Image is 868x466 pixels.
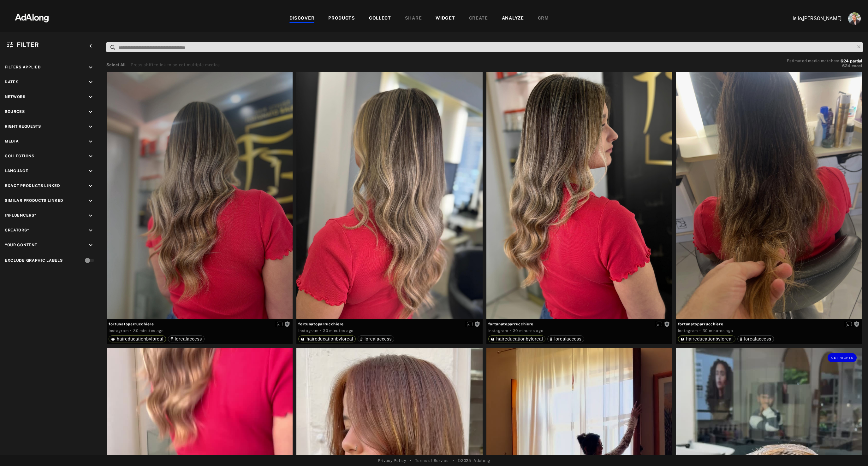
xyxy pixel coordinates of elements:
div: ANALYZE [502,15,524,22]
i: keyboard_arrow_down [87,153,94,160]
span: · [699,328,701,333]
span: fortunatoparrucchiere [488,321,670,327]
div: Press shift+click to select multiple medias [131,62,220,68]
div: CRM [538,15,549,22]
div: CREATE [469,15,488,22]
div: DISCOVER [289,15,315,22]
div: haireducationbyloreal [111,337,163,341]
span: fortunatoparrucchiere [109,321,291,327]
span: Rights not requested [284,322,290,326]
p: Hello, [PERSON_NAME] [778,15,841,22]
i: keyboard_arrow_down [87,94,94,101]
div: SHARE [405,15,422,22]
span: Filters applied [5,65,41,69]
a: Privacy Policy [378,458,406,463]
span: lorealaccess [175,336,202,341]
i: keyboard_arrow_down [87,183,94,189]
button: Select All [106,62,126,68]
span: haireducationbyloreal [117,336,163,341]
span: lorealaccess [744,336,771,341]
span: haireducationbyloreal [496,336,543,341]
span: · [130,328,132,333]
span: Collections [5,154,34,158]
button: Enable diffusion on this media [465,321,474,327]
img: 63233d7d88ed69de3c212112c67096b6.png [4,8,60,27]
div: Instagram [488,328,508,334]
time: 2025-09-15T14:03:27.000Z [323,329,354,333]
span: Influencers* [5,213,36,218]
span: © 2025 - Adalong [458,458,490,463]
time: 2025-09-15T14:03:27.000Z [703,329,733,333]
span: 624 [841,59,849,63]
button: Enable diffusion on this media [655,321,664,327]
div: Exclude Graphic Labels [5,258,62,263]
div: lorealaccess [550,337,581,341]
div: Instagram [678,328,698,334]
i: keyboard_arrow_left [87,43,94,50]
span: Rights not requested [474,322,480,326]
time: 2025-09-15T14:03:27.000Z [133,329,164,333]
button: 624partial [841,60,862,63]
div: Instagram [109,328,128,334]
span: fortunatoparrucchiere [678,321,860,327]
i: keyboard_arrow_down [87,242,94,249]
i: keyboard_arrow_down [87,123,94,130]
span: Your Content [5,243,37,247]
span: Similar Products Linked [5,198,63,203]
span: fortunatoparrucchiere [298,321,480,327]
i: keyboard_arrow_down [87,138,94,145]
a: Terms of Service [415,458,449,463]
span: haireducationbyloreal [686,336,733,341]
iframe: Chat Widget [836,436,868,466]
span: Media [5,139,19,143]
div: haireducationbyloreal [491,337,543,341]
span: Get rights [831,356,853,359]
i: keyboard_arrow_down [87,168,94,175]
button: Enable diffusion on this media [275,321,284,327]
button: Enable diffusion on this media [844,321,854,327]
span: Network [5,95,26,99]
span: Dates [5,80,19,84]
span: 624 [842,63,850,68]
button: Account settings [847,11,862,26]
span: · [510,328,511,333]
span: Rights not requested [854,322,859,326]
div: lorealaccess [170,337,202,341]
span: lorealaccess [365,336,392,341]
i: keyboard_arrow_down [87,79,94,86]
i: keyboard_arrow_down [87,64,94,71]
span: Rights not requested [664,322,670,326]
span: • [410,458,412,463]
div: Instagram [298,328,318,334]
span: lorealaccess [554,336,581,341]
span: Language [5,169,28,173]
div: lorealaccess [740,337,771,341]
span: Exact Products Linked [5,183,60,188]
span: haireducationbyloreal [306,336,353,341]
span: Filter [17,41,39,49]
i: keyboard_arrow_down [87,108,94,115]
span: Creators* [5,228,29,232]
span: Right Requests [5,124,41,129]
span: Sources [5,109,25,114]
span: Estimated media matches: [787,59,839,63]
img: ACg8ocLjEk1irI4XXb49MzUGwa4F_C3PpCyg-3CPbiuLEZrYEA=s96-c [848,12,861,25]
div: haireducationbyloreal [301,337,353,341]
i: keyboard_arrow_down [87,197,94,204]
button: Get rights [828,353,857,362]
time: 2025-09-15T14:03:27.000Z [513,329,544,333]
div: PRODUCTS [328,15,355,22]
div: WIDGET [436,15,455,22]
div: COLLECT [369,15,391,22]
i: keyboard_arrow_down [87,212,94,219]
button: 624exact [787,63,862,69]
div: haireducationbyloreal [681,337,733,341]
div: lorealaccess [360,337,392,341]
i: keyboard_arrow_down [87,227,94,234]
span: • [453,458,454,463]
span: · [320,328,322,333]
